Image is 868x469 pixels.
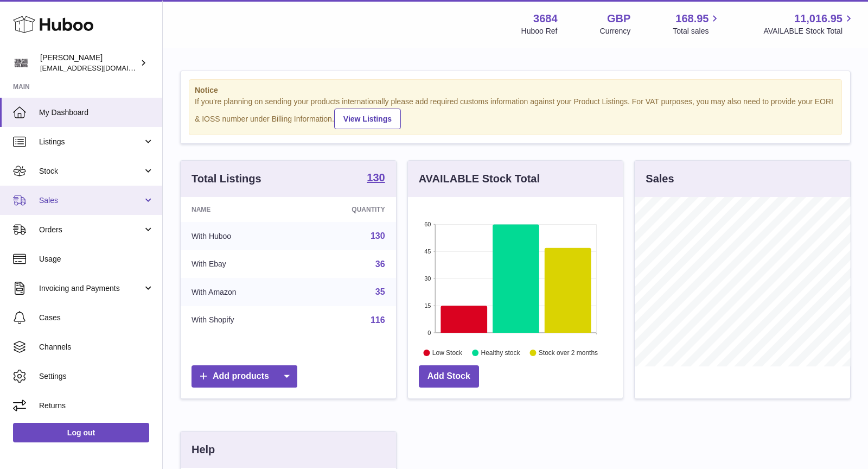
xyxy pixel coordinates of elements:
a: Log out [13,423,149,442]
th: Name [181,197,298,222]
a: 116 [371,315,385,325]
span: Stock [39,166,143,176]
strong: 3684 [533,11,558,26]
span: Cases [39,313,154,323]
a: 11,016.95 AVAILABLE Stock Total [763,11,855,36]
span: 11,016.95 [794,11,843,26]
text: Low Stock [432,349,463,357]
strong: 130 [367,172,385,183]
text: Healthy stock [481,349,520,357]
span: Listings [39,137,143,147]
h3: Help [192,442,215,457]
th: Quantity [298,197,396,222]
span: [EMAIL_ADDRESS][DOMAIN_NAME] [40,64,159,72]
a: 36 [375,259,385,269]
img: theinternationalventure@gmail.com [13,55,29,71]
span: Channels [39,342,154,352]
h3: Total Listings [192,172,261,186]
strong: GBP [607,11,630,26]
text: 0 [427,329,431,336]
div: Currency [600,26,631,36]
h3: Sales [646,172,674,186]
span: Returns [39,401,154,411]
span: Settings [39,371,154,382]
text: 45 [424,248,431,255]
td: With Huboo [181,222,298,250]
span: Total sales [673,26,721,36]
td: With Shopify [181,306,298,334]
text: 15 [424,302,431,309]
div: If you're planning on sending your products internationally please add required customs informati... [195,97,836,129]
td: With Amazon [181,278,298,306]
text: 60 [424,221,431,227]
span: My Dashboard [39,107,154,118]
a: 130 [371,231,385,240]
a: View Listings [334,109,401,129]
text: Stock over 2 months [539,349,598,357]
a: 35 [375,287,385,296]
div: [PERSON_NAME] [40,53,138,73]
a: Add products [192,365,297,388]
strong: Notice [195,85,836,96]
div: Huboo Ref [521,26,558,36]
span: Usage [39,254,154,264]
a: Add Stock [419,365,479,388]
td: With Ebay [181,250,298,278]
span: Orders [39,225,143,235]
span: Sales [39,195,143,206]
span: AVAILABLE Stock Total [763,26,855,36]
text: 30 [424,275,431,282]
a: 130 [367,172,385,185]
span: 168.95 [675,11,709,26]
span: Invoicing and Payments [39,283,143,294]
a: 168.95 Total sales [673,11,721,36]
h3: AVAILABLE Stock Total [419,172,540,186]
